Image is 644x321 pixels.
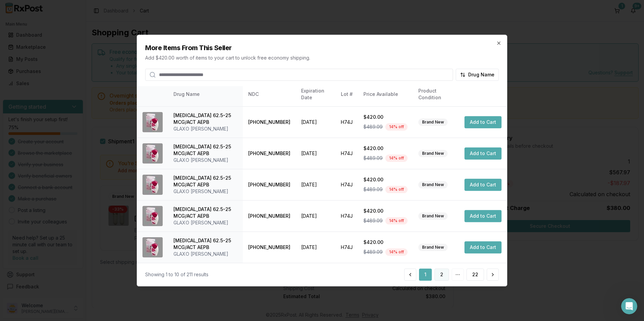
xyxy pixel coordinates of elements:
[363,176,408,183] div: $420.00
[5,128,129,156] div: Manuel says…
[24,101,129,122] div: ok. What about [MEDICAL_DATA] and Nurtec
[243,200,296,231] td: [PHONE_NUMBER]
[335,86,358,102] th: Lot #
[11,132,105,151] div: [MEDICAL_DATA] was the one that had label residue but was shipped out [DATE].
[33,8,81,15] p: Active in the last 15m
[418,150,448,157] div: Brand New
[6,206,129,218] textarea: Message…
[363,145,408,152] div: $420.00
[363,217,383,224] span: $489.09
[173,206,237,219] div: [MEDICAL_DATA] 62.5-25 MCG/ACT AEPB
[83,183,129,198] div: perfect. thanks
[142,206,163,226] img: Anoro Ellipta 62.5-25 MCG/ACT AEPB
[173,112,237,126] div: [MEDICAL_DATA] 62.5-25 MCG/ACT AEPB
[32,220,37,226] button: Upload attachment
[335,169,358,200] td: H74J
[385,186,408,193] div: 14 % off
[34,21,124,28] div: what is the status on my qulipta order
[20,38,27,44] img: Profile image for Manuel
[19,4,30,14] img: Profile image for Manuel
[5,203,129,232] div: Manuel says…
[296,106,335,138] td: [DATE]
[142,112,163,132] img: Anoro Ellipta 62.5-25 MCG/ACT AEPB
[296,200,335,231] td: [DATE]
[30,105,124,118] div: ok. What about [MEDICAL_DATA] and Nurtec
[5,101,129,128] div: Paul says…
[5,52,110,80] div: The qulipta order is the one I informed you that they are closed until [DATE] sorry about that
[33,3,76,8] h1: [PERSON_NAME]
[418,244,448,251] div: Brand New
[142,143,163,164] img: Anoro Ellipta 62.5-25 MCG/ACT AEPB
[173,126,237,132] div: GLAXO [PERSON_NAME]
[358,86,413,102] th: Price Available
[105,3,118,15] button: Home
[335,200,358,231] td: H74J
[29,38,115,44] div: joined the conversation
[296,86,335,102] th: Expiration Date
[40,90,124,96] div: I thought you said [MEDICAL_DATA]
[419,269,432,281] button: 1
[243,86,296,102] th: NDC
[5,203,73,217] div: No worries here to help!
[5,85,129,101] div: Paul says…
[464,179,502,191] button: Add to Cart
[363,249,383,255] span: $489.09
[29,39,67,43] b: [PERSON_NAME]
[464,147,502,159] button: Add to Cart
[10,220,16,226] button: Emoji picker
[335,106,358,138] td: H74J
[11,56,105,76] div: The qulipta order is the one I informed you that they are closed until [DATE] sorry about that
[5,17,129,37] div: Paul says…
[363,208,408,214] div: $420.00
[28,17,129,32] div: what is the status on my qulipta order
[296,169,335,200] td: [DATE]
[413,86,459,102] th: Product Condition
[173,157,237,164] div: GLAXO [PERSON_NAME]
[145,43,499,52] h2: More Items From This Seller
[434,269,449,281] button: 2
[363,114,408,120] div: $420.00
[145,271,208,278] div: Showing 1 to 10 of 211 results
[418,181,448,188] div: Brand New
[363,123,383,130] span: $489.09
[466,269,484,281] button: 22
[142,175,163,195] img: Anoro Ellipta 62.5-25 MCG/ACT AEPB
[35,85,129,100] div: I thought you said [MEDICAL_DATA]
[464,241,502,253] button: Add to Cart
[173,219,237,226] div: GLAXO [PERSON_NAME]
[385,248,408,256] div: 14 % off
[5,128,110,155] div: [MEDICAL_DATA] was the one that had label residue but was shipped out [DATE].
[296,138,335,169] td: [DATE]
[243,106,296,138] td: [PHONE_NUMBER]
[456,69,499,81] button: Drug Name
[243,169,296,200] td: [PHONE_NUMBER]
[464,116,502,128] button: Add to Cart
[363,186,383,193] span: $489.09
[363,155,383,162] span: $489.09
[5,156,110,177] div: For [MEDICAL_DATA] and Nurtec Fedex shows they will be delivered [DATE]
[173,237,237,251] div: [MEDICAL_DATA] 62.5-25 MCG/ACT AEPB
[173,188,237,195] div: GLAXO [PERSON_NAME]
[335,231,358,263] td: H74J
[5,37,129,52] div: Manuel says…
[5,156,129,183] div: Manuel says…
[5,183,129,203] div: Paul says…
[4,3,17,15] button: go back
[243,138,296,169] td: [PHONE_NUMBER]
[243,231,296,263] td: [PHONE_NUMBER]
[335,138,358,169] td: H74J
[296,231,335,263] td: [DATE]
[168,86,243,102] th: Drug Name
[363,239,408,246] div: $420.00
[464,210,502,222] button: Add to Cart
[621,298,637,314] iframe: Intercom live chat
[142,237,163,257] img: Anoro Ellipta 62.5-25 MCG/ACT AEPB
[173,251,237,257] div: GLAXO [PERSON_NAME]
[385,217,408,224] div: 14 % off
[5,52,129,85] div: Manuel says…
[173,143,237,157] div: [MEDICAL_DATA] 62.5-25 MCG/ACT AEPB
[385,123,408,131] div: 14 % off
[118,3,130,15] div: Close
[21,220,27,226] button: Gif picker
[116,218,126,228] button: Send a message…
